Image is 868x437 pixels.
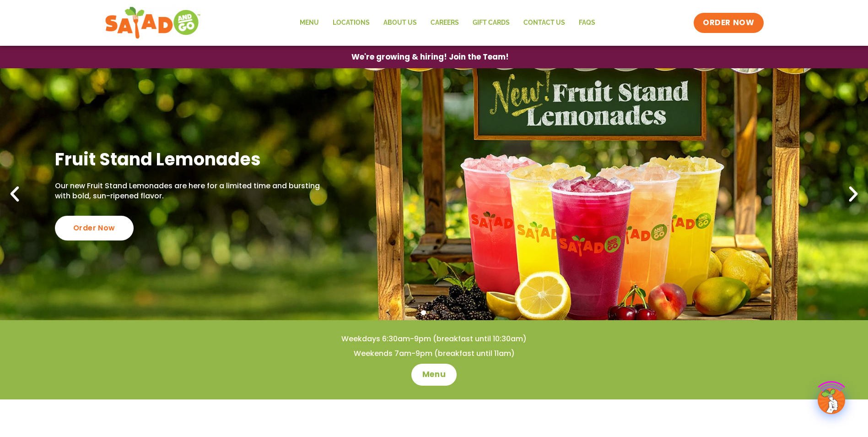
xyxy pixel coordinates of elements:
[422,369,446,380] span: Menu
[572,12,602,33] a: FAQs
[55,148,323,170] h2: Fruit Stand Lemonades
[293,12,326,33] a: Menu
[105,5,201,41] img: new-SAG-logo-768×292
[694,13,763,33] a: ORDER NOW
[338,46,523,68] a: We're growing & hiring! Join the Team!
[55,181,323,202] p: Our new Fruit Stand Lemonades are here for a limited time and bursting with bold, sun-ripened fla...
[442,310,447,315] span: Go to slide 3
[411,364,457,386] a: Menu
[424,12,466,33] a: Careers
[293,12,602,33] nav: Menu
[5,184,25,204] div: Previous slide
[466,12,517,33] a: GIFT CARDS
[351,53,509,61] span: We're growing & hiring! Join the Team!
[421,310,426,315] span: Go to slide 1
[843,184,863,204] div: Next slide
[377,12,424,33] a: About Us
[55,216,134,240] div: Order Now
[18,334,850,344] h4: Weekdays 6:30am-9pm (breakfast until 10:30am)
[431,310,437,315] span: Go to slide 2
[703,17,754,28] span: ORDER NOW
[18,349,850,359] h4: Weekends 7am-9pm (breakfast until 11am)
[326,12,377,33] a: Locations
[517,12,572,33] a: Contact Us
